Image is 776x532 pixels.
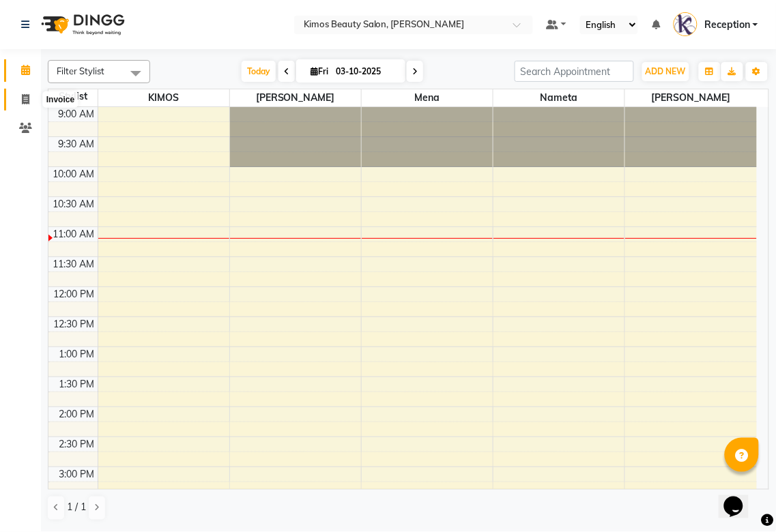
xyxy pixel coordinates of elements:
div: 11:30 AM [51,257,98,271]
div: 9:00 AM [56,107,98,121]
div: 1:00 PM [57,347,98,361]
span: [PERSON_NAME] [230,89,361,106]
div: 12:30 PM [51,317,98,331]
input: 2025-10-03 [332,61,400,82]
span: Reception [704,18,750,32]
img: logo [35,5,128,44]
iframe: chat widget [719,477,762,518]
button: ADD NEW [642,62,689,81]
input: Search Appointment [515,61,634,82]
span: Fri [307,66,332,76]
div: Invoice [43,91,78,108]
div: 3:00 PM [57,467,98,482]
span: KIMOS [98,89,229,106]
div: 9:30 AM [56,137,98,151]
div: 2:00 PM [57,407,98,422]
div: 10:30 AM [51,197,98,211]
span: 1 / 1 [67,501,86,515]
div: 2:30 PM [57,437,98,452]
span: Nameta [493,89,624,106]
span: [PERSON_NAME] [625,89,757,106]
img: Reception [674,12,698,36]
div: 11:00 AM [51,227,98,241]
span: Today [242,61,276,82]
div: 1:30 PM [57,377,98,391]
div: 10:00 AM [51,167,98,181]
span: ADD NEW [646,66,686,76]
span: Filter Stylist [57,65,104,76]
div: 12:00 PM [51,287,98,301]
span: mena [362,89,493,106]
